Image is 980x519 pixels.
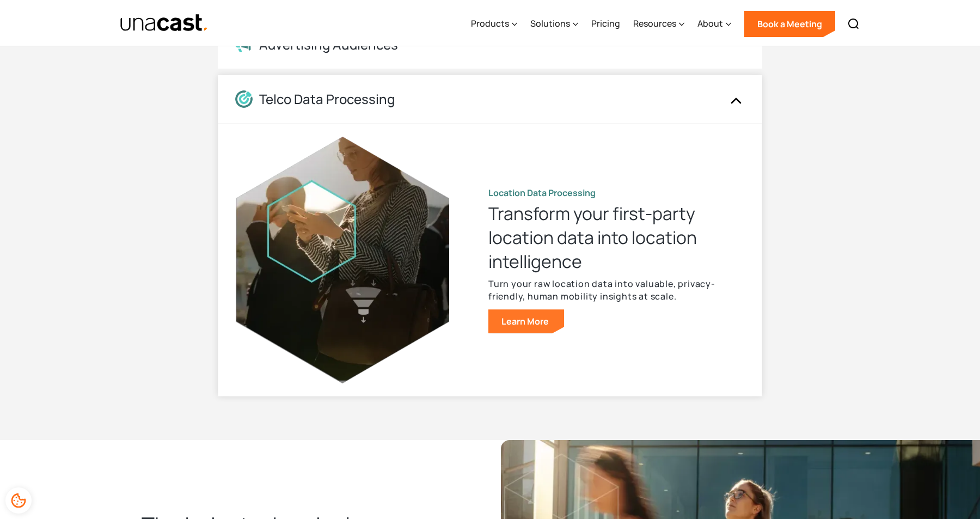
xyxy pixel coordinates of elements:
[697,2,731,46] div: About
[744,11,835,37] a: Book a Meeting
[488,278,744,303] p: Turn your raw location data into valuable, privacy-friendly, human mobility insights at scale.
[259,37,398,53] div: Advertising Audiences
[120,14,209,33] img: Unacast text logo
[236,137,449,383] img: location data processing. Woman on her phone
[120,14,209,33] a: home
[530,2,578,46] div: Solutions
[530,17,570,30] div: Solutions
[259,91,395,107] div: Telco Data Processing
[488,202,744,273] h3: Transform your first-party location data into location intelligence
[847,17,860,30] img: Search icon
[488,187,596,199] strong: Location Data Processing
[591,2,620,46] a: Pricing
[488,309,564,333] a: Learn More
[235,90,253,108] img: Location Data Processing icon
[697,17,723,30] div: About
[5,487,32,514] div: Cookie Preferences
[633,2,684,46] div: Resources
[471,17,509,30] div: Products
[633,17,676,30] div: Resources
[471,2,517,46] div: Products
